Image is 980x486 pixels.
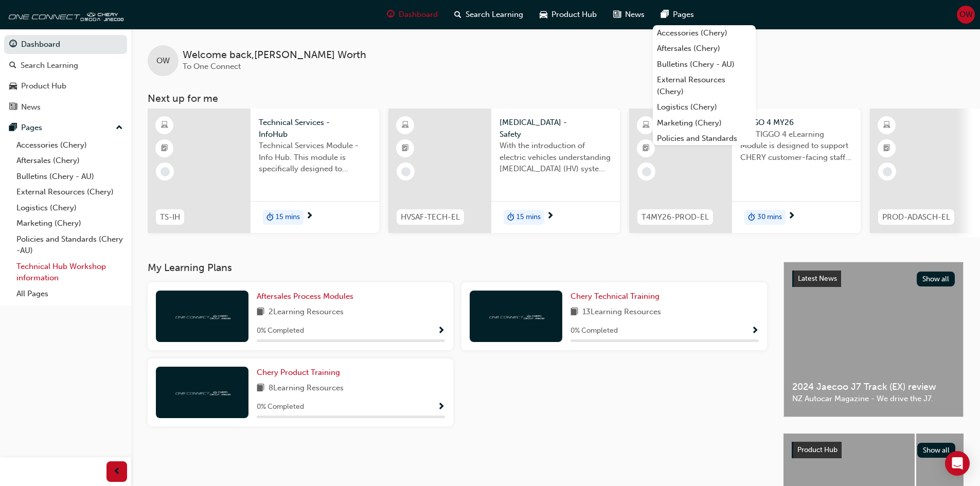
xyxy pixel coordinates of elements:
a: search-iconSearch Learning [446,4,531,25]
span: duration-icon [266,211,274,224]
a: Product HubShow all [792,442,955,458]
span: pages-icon [661,8,669,21]
a: Latest NewsShow all [792,271,955,287]
a: Marketing (Chery) [12,215,127,231]
span: next-icon [306,212,313,221]
span: learningResourceType_ELEARNING-icon [161,119,168,132]
span: OW [959,9,973,21]
a: Bulletins (Chery - AU) [12,169,127,185]
img: oneconnect [174,311,230,321]
span: HVSAF-TECH-EL [401,211,460,223]
a: Aftersales (Chery) [12,153,127,169]
span: up-icon [116,121,123,135]
span: [MEDICAL_DATA] - Safety [500,117,612,140]
span: Show Progress [437,403,445,412]
a: News [4,98,127,117]
button: DashboardSearch LearningProduct HubNews [4,33,127,118]
button: Pages [4,118,127,137]
span: News [625,9,645,21]
button: Show Progress [437,401,445,413]
span: Show Progress [437,327,445,336]
span: Chery Technical Training [571,292,660,301]
span: next-icon [788,212,795,221]
span: Product Hub [551,9,597,21]
span: To One Connect [183,62,241,71]
span: Pages [673,9,694,21]
a: guage-iconDashboard [379,4,446,25]
a: TS-IHTechnical Services - InfoHubTechnical Services Module - Info Hub. This module is specificall... [148,109,379,233]
span: 0 % Completed [257,325,304,337]
span: pages-icon [9,123,17,133]
a: Aftersales Process Modules [257,291,358,302]
a: car-iconProduct Hub [531,4,605,25]
span: Dashboard [399,9,438,21]
span: 30 mins [757,211,782,223]
span: Technical Services Module - Info Hub. This module is specifically designed to address the require... [259,140,371,175]
button: Show all [917,272,955,286]
a: Policies and Standards (Chery -AU) [653,131,756,158]
span: 0 % Completed [571,325,618,337]
a: Technical Hub Workshop information [12,259,127,286]
div: Product Hub [21,80,66,92]
button: OW [957,6,975,24]
span: prev-icon [113,465,121,478]
span: T4MY26-PROD-EL [642,211,709,223]
span: book-icon [257,382,264,395]
span: Product Hub [797,445,838,454]
span: car-icon [9,82,17,91]
a: External Resources (Chery) [653,72,756,99]
button: Show Progress [437,325,445,337]
span: Technical Services - InfoHub [259,117,371,140]
span: booktick-icon [161,142,168,155]
span: 13 Learning Resources [582,306,661,319]
span: 2 Learning Resources [269,306,344,319]
span: learningResourceType_ELEARNING-icon [643,119,650,132]
span: learningRecordVerb_NONE-icon [161,167,170,176]
span: Latest News [798,274,837,283]
div: Pages [21,122,42,134]
span: 15 mins [276,211,300,223]
a: Latest NewsShow all2024 Jaecoo J7 Track (EX) reviewNZ Autocar Magazine - We drive the J7. [783,262,964,417]
span: Show Progress [751,327,759,336]
a: Chery Product Training [257,367,344,379]
a: Logistics (Chery) [12,200,127,216]
span: search-icon [454,8,461,21]
span: learningResourceType_ELEARNING-icon [883,119,890,132]
span: booktick-icon [883,142,890,155]
img: oneconnect [5,4,123,25]
span: guage-icon [9,40,17,49]
span: PROD-ADASCH-EL [882,211,950,223]
span: booktick-icon [402,142,409,155]
a: Bulletins (Chery - AU) [653,57,756,73]
span: TS-IH [160,211,180,223]
span: 0 % Completed [257,401,304,413]
a: Dashboard [4,35,127,54]
a: T4MY26-PROD-ELTIGGO 4 MY26The TIGGO 4 eLearning Module is designed to support CHERY customer-faci... [629,109,861,233]
span: learningResourceType_ELEARNING-icon [402,119,409,132]
span: duration-icon [507,211,514,224]
span: duration-icon [748,211,755,224]
span: 2024 Jaecoo J7 Track (EX) review [792,381,955,393]
span: TIGGO 4 MY26 [740,117,852,129]
img: oneconnect [174,387,230,397]
a: Accessories (Chery) [653,25,756,41]
span: 15 mins [516,211,541,223]
span: car-icon [540,8,547,21]
span: learningRecordVerb_NONE-icon [883,167,892,176]
h3: Next up for me [131,93,980,104]
div: News [21,101,41,113]
a: Product Hub [4,77,127,96]
a: HVSAF-TECH-EL[MEDICAL_DATA] - SafetyWith the introduction of electric vehicles understanding [MED... [388,109,620,233]
a: Logistics (Chery) [653,99,756,115]
span: book-icon [571,306,578,319]
button: Show all [917,443,956,458]
span: OW [156,55,170,67]
img: oneconnect [488,311,544,321]
a: pages-iconPages [653,4,702,25]
span: NZ Autocar Magazine - We drive the J7. [792,393,955,405]
span: Search Learning [466,9,523,21]
span: Chery Product Training [257,368,340,377]
span: 8 Learning Resources [269,382,344,395]
div: Search Learning [21,60,78,71]
span: Aftersales Process Modules [257,292,353,301]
